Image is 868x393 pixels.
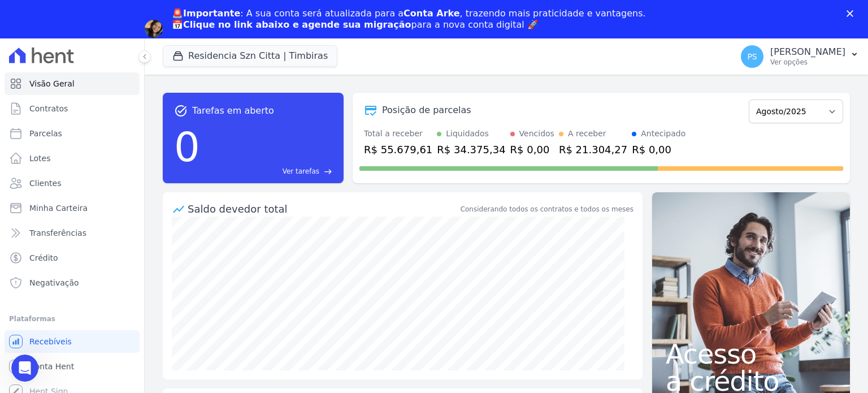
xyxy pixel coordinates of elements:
[5,247,140,269] a: Crédito
[205,166,332,176] a: Ver tarefas east
[632,142,685,157] div: R$ 0,00
[5,172,140,195] a: Clientes
[747,53,757,61] span: PS
[5,147,140,170] a: Lotes
[29,103,68,114] span: Contratos
[5,72,140,95] a: Visão Geral
[172,8,240,19] b: 🚨Importante
[163,45,337,67] button: Residencia Szn Citta | Timbiras
[519,128,554,140] div: Vencidos
[641,128,685,140] div: Antecipado
[437,142,505,157] div: R$ 34.375,34
[29,336,72,347] span: Recebíveis
[29,78,75,89] span: Visão Geral
[29,153,51,164] span: Lotes
[283,166,319,176] span: Ver tarefas
[188,201,458,217] div: Saldo devedor total
[5,97,140,120] a: Contratos
[666,340,836,368] span: Acesso
[183,19,411,30] b: Clique no link abaixo e agende sua migração
[403,8,459,19] b: Conta Arke
[510,142,554,157] div: R$ 0,00
[192,104,274,118] span: Tarefas em aberto
[174,104,188,118] span: task_alt
[172,37,265,50] a: Agendar migração
[364,142,432,157] div: R$ 55.679,61
[5,197,140,219] a: Minha Carteira
[5,222,140,244] a: Transferências
[29,227,86,239] span: Transferências
[5,355,140,378] a: Conta Hent
[11,355,38,382] iframe: Intercom live chat
[732,41,868,72] button: PS [PERSON_NAME] Ver opções
[324,167,332,176] span: east
[568,128,606,140] div: A receber
[5,330,140,353] a: Recebíveis
[29,361,74,372] span: Conta Hent
[145,20,163,38] img: Profile image for Adriane
[446,128,489,140] div: Liquidados
[9,312,135,326] div: Plataformas
[847,10,858,17] div: Fechar
[382,103,471,117] div: Posição de parcelas
[770,46,845,58] p: [PERSON_NAME]
[29,178,61,189] span: Clientes
[29,277,79,288] span: Negativação
[461,204,633,214] div: Considerando todos os contratos e todos os meses
[5,271,140,294] a: Negativação
[5,122,140,145] a: Parcelas
[29,128,62,139] span: Parcelas
[559,142,627,157] div: R$ 21.304,27
[364,128,432,140] div: Total a receber
[29,252,58,264] span: Crédito
[172,8,646,31] div: : A sua conta será atualizada para a , trazendo mais praticidade e vantagens. 📅 para a nova conta...
[174,118,200,176] div: 0
[770,58,845,67] p: Ver opções
[29,202,88,214] span: Minha Carteira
